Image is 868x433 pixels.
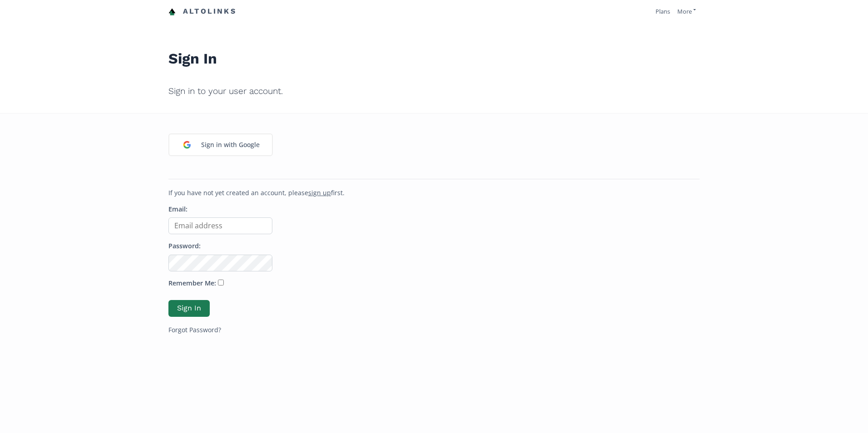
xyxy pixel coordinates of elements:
a: More [677,7,696,15]
img: google_login_logo_184.png [178,135,197,154]
a: Forgot Password? [168,325,221,334]
input: Email address [168,217,272,234]
a: Plans [656,7,670,15]
label: Remember Me: [168,279,216,288]
a: sign up [308,188,331,197]
img: favicon-32x32.png [168,8,176,15]
h2: Sign in to your user account. [168,80,700,103]
label: Password: [168,241,201,251]
label: Email: [168,205,187,214]
button: Sign In [168,300,210,317]
h1: Sign In [168,30,700,73]
div: Sign in with Google [197,135,264,154]
p: If you have not yet created an account, please first. [168,188,700,197]
a: Sign in with Google [168,133,273,156]
a: Altolinks [168,4,237,19]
